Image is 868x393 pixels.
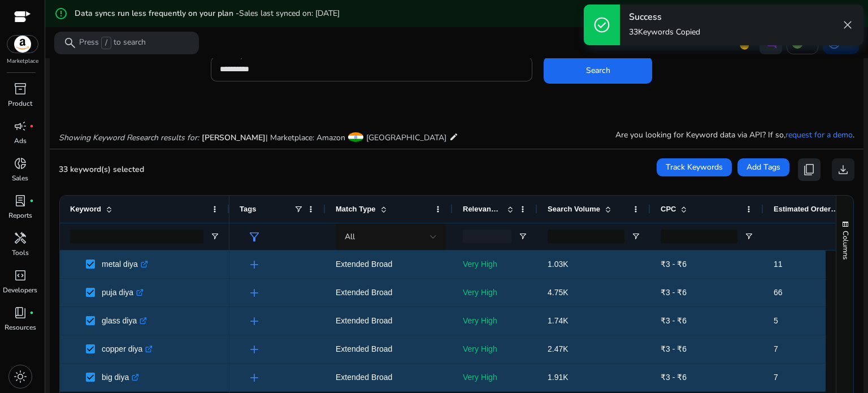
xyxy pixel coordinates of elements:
span: Tags [240,205,256,213]
p: glass diya [102,309,147,332]
span: fiber_manual_record [29,198,34,203]
span: ₹3 - ₹6 [661,373,687,382]
button: Search [544,57,652,84]
span: / [101,37,111,49]
span: add [248,314,261,328]
span: fiber_manual_record [29,124,34,128]
p: Sales [12,173,28,183]
input: Keyword Filter Input [70,230,203,243]
p: Very High [463,338,527,361]
h4: Success [629,12,700,23]
span: lab_profile [14,194,27,208]
h5: Data syncs run less frequently on your plan - [75,9,340,19]
span: 4.75K [548,288,568,297]
p: big diya [102,366,139,389]
span: add [248,371,261,385]
span: 11 [774,260,783,269]
button: Open Filter Menu [631,232,640,241]
span: Keyword [70,205,101,213]
span: code_blocks [14,269,27,282]
span: add [248,343,261,356]
p: Very High [463,281,527,304]
span: 7 [774,344,778,353]
input: CPC Filter Input [661,230,737,243]
span: ₹3 - ₹6 [661,288,687,297]
button: Track Keywords [657,158,732,176]
span: 1.74K [548,316,568,325]
span: light_mode [14,370,27,383]
span: fiber_manual_record [29,310,34,315]
span: download [836,163,850,176]
span: ₹3 - ₹6 [661,260,687,269]
span: inventory_2 [14,82,27,96]
span: Add Tags [747,161,780,173]
span: Relevance Score [463,205,502,213]
span: 1.03K [548,260,568,269]
p: Very High [463,309,527,332]
p: Very High [463,253,527,276]
p: Extended Broad [336,338,442,361]
a: request for a demo [785,129,853,140]
mat-icon: edit [449,130,458,144]
p: Press to search [79,37,146,49]
p: Very High [463,366,527,389]
span: donut_small [14,157,27,170]
span: campaign [14,119,27,133]
p: metal diya [102,253,148,276]
span: 66 [774,288,783,297]
span: 7 [774,373,778,382]
p: Keywords Copied [629,27,700,38]
span: 2.47K [548,344,568,353]
span: ₹3 - ₹6 [661,316,687,325]
p: Extended Broad [336,281,442,304]
span: book_4 [14,306,27,319]
p: puja diya [102,281,144,304]
p: Extended Broad [336,253,442,276]
span: All [345,231,355,242]
p: Marketplace [7,57,38,66]
span: ₹3 - ₹6 [661,344,687,353]
span: 33 [629,27,638,37]
span: Sales last synced on: [DATE] [239,8,340,19]
mat-icon: error_outline [54,7,68,20]
button: content_copy [798,158,821,181]
span: | Marketplace: Amazon [266,132,345,143]
p: Resources [5,322,36,332]
span: handyman [14,231,27,245]
button: Open Filter Menu [518,232,527,241]
span: Track Keywords [666,161,723,173]
img: amazon.svg [7,36,38,53]
span: search [63,36,77,50]
span: close [841,18,854,32]
span: add [248,286,261,300]
p: Extended Broad [336,309,442,332]
span: Match Type [336,205,376,213]
span: Search Volume [548,205,600,213]
p: Extended Broad [336,366,442,389]
button: Open Filter Menu [744,232,753,241]
span: 1.91K [548,373,568,382]
button: download [832,158,854,181]
span: content_copy [802,163,816,176]
span: Columns [840,231,850,260]
span: Estimated Orders/Month [774,205,841,213]
p: Reports [8,210,32,221]
span: check_circle [593,16,611,34]
span: [PERSON_NAME] [202,132,266,143]
span: add [248,258,261,271]
p: Ads [14,136,27,146]
button: Add Tags [737,158,789,176]
span: CPC [661,205,676,213]
span: Search [586,64,610,76]
p: Tools [12,248,29,258]
span: 5 [774,316,778,325]
input: Search Volume Filter Input [548,230,624,243]
i: Showing Keyword Research results for: [59,132,199,143]
button: Open Filter Menu [210,232,219,241]
p: Developers [3,285,37,295]
p: Are you looking for Keyword data via API? If so, . [615,129,854,141]
span: 33 keyword(s) selected [59,164,144,175]
span: filter_alt [248,230,261,244]
p: copper diya [102,338,153,361]
p: Product [8,98,32,109]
